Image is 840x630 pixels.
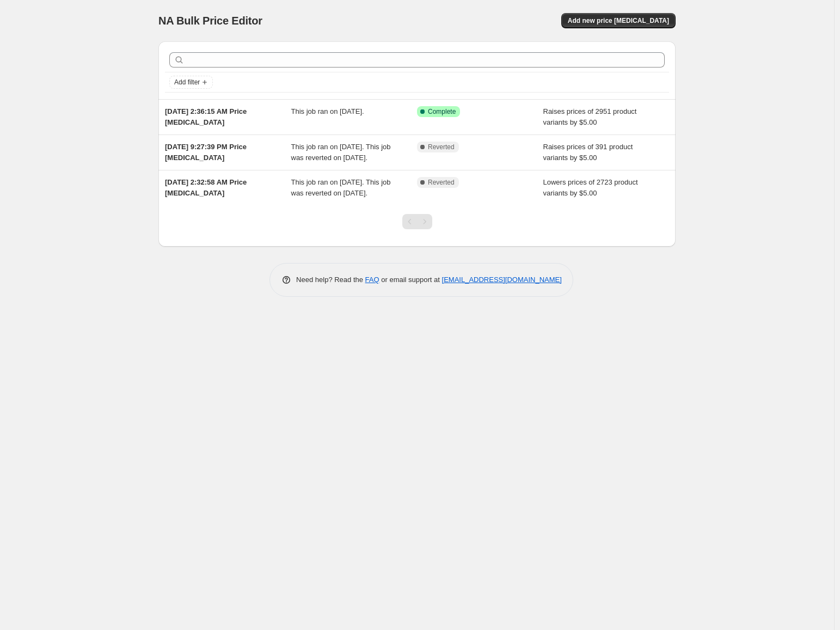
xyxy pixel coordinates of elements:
span: This job ran on [DATE]. This job was reverted on [DATE]. [291,178,391,197]
span: This job ran on [DATE]. This job was reverted on [DATE]. [291,143,391,162]
span: Raises prices of 2951 product variants by $5.00 [543,107,637,126]
a: FAQ [365,276,379,284]
span: Complete [428,107,456,116]
span: [DATE] 2:32:58 AM Price [MEDICAL_DATA] [165,178,247,197]
span: Add filter [174,78,200,87]
button: Add filter [169,76,213,89]
span: NA Bulk Price Editor [158,15,262,27]
span: Reverted [428,178,455,187]
span: This job ran on [DATE]. [291,107,364,115]
span: or email support at [379,276,442,284]
nav: Pagination [402,214,432,229]
span: [DATE] 2:36:15 AM Price [MEDICAL_DATA] [165,107,247,126]
span: Raises prices of 391 product variants by $5.00 [543,143,633,162]
span: Add new price [MEDICAL_DATA] [568,16,669,25]
a: [EMAIL_ADDRESS][DOMAIN_NAME] [442,276,562,284]
button: Add new price [MEDICAL_DATA] [561,13,676,28]
span: [DATE] 9:27:39 PM Price [MEDICAL_DATA] [165,143,247,162]
span: Need help? Read the [296,276,365,284]
span: Reverted [428,143,455,151]
span: Lowers prices of 2723 product variants by $5.00 [543,178,638,197]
